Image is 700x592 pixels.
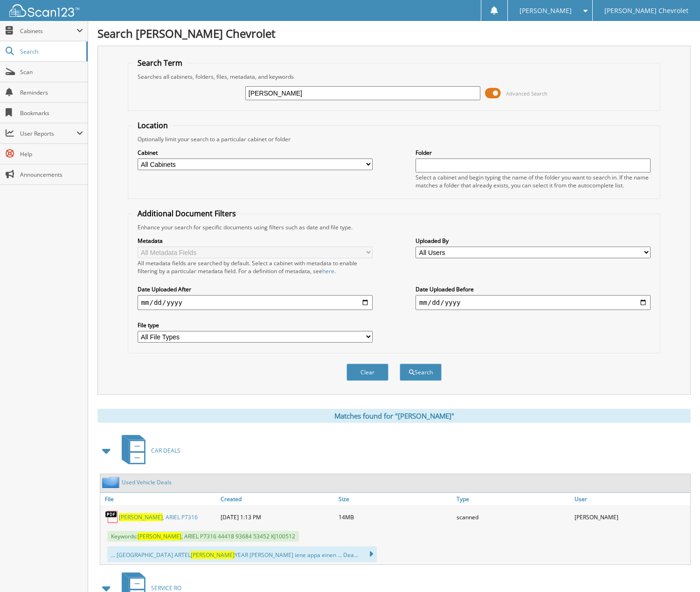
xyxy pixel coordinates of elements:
a: CAR DEALS [116,432,180,469]
label: Cabinet [138,149,373,157]
span: Scan [20,68,83,76]
div: Enhance your search for specific documents using filters such as date and file type. [133,223,656,231]
span: Announcements [20,171,83,179]
label: Date Uploaded After [138,285,373,293]
span: Search [20,48,82,55]
div: All metadata fields are searched by default. Select a cabinet with metadata to enable filtering b... [138,259,373,275]
span: Reminders [20,89,83,96]
div: Matches found for "[PERSON_NAME]" [97,409,691,423]
a: File [100,493,218,505]
img: folder2.png [102,476,122,488]
label: File type [138,321,373,329]
div: Searches all cabinets, folders, files, metadata, and keywords [133,73,656,81]
span: Keywords: , ARIEL P7316 44418 93684 53452 KJ100512 [107,531,299,542]
label: Date Uploaded Before [416,285,651,293]
div: Select a cabinet and begin typing the name of the folder you want to search in. If the name match... [416,173,651,189]
label: Uploaded By [416,237,651,245]
span: [PERSON_NAME] [520,8,572,14]
label: Folder [416,149,651,157]
div: ... [GEOGRAPHIC_DATA] ARTEL YEAR [PERSON_NAME] iene appa einen ... Dea... [107,546,377,562]
a: User [572,493,690,505]
div: [PERSON_NAME] [572,508,690,526]
span: [PERSON_NAME] [119,513,163,521]
div: Optionally limit your search to a particular cabinet or folder [133,135,656,143]
a: [PERSON_NAME], ARIEL P7316 [119,513,198,521]
span: [PERSON_NAME] Chevrolet [604,8,688,14]
div: 14MB [336,508,454,526]
a: Used Vehicle Deals [122,478,172,486]
span: [PERSON_NAME] [191,551,235,559]
span: Cabinets [20,27,76,35]
span: Advanced Search [506,90,548,97]
div: scanned [454,508,572,526]
span: SERVICE RO [151,584,181,592]
span: Help [20,150,83,158]
button: Search [400,364,442,381]
span: User Reports [20,130,76,138]
h1: Search [PERSON_NAME] Chevrolet [97,26,691,41]
div: [DATE] 1:13 PM [218,508,336,526]
a: here [322,267,334,275]
img: PDF.png [105,510,119,524]
label: Metadata [138,237,373,245]
a: Type [454,493,572,505]
legend: Location [133,120,173,131]
span: CAR DEALS [151,447,180,454]
input: end [416,295,651,310]
a: Size [336,493,454,505]
img: scan123-logo-white.svg [9,4,79,17]
legend: Search Term [133,58,187,68]
span: [PERSON_NAME] [138,532,181,540]
button: Clear [347,364,388,381]
input: start [138,295,373,310]
span: Bookmarks [20,109,83,117]
a: Created [218,493,336,505]
legend: Additional Document Filters [133,208,241,219]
